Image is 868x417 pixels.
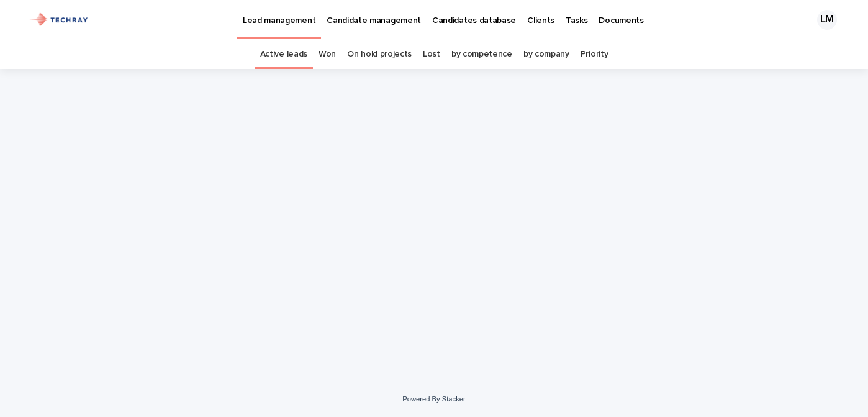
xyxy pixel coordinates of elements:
[451,40,512,69] a: by competence
[523,40,569,69] a: by company
[347,40,412,69] a: On hold projects
[423,40,440,69] a: Lost
[319,40,336,69] a: Won
[25,7,94,32] img: xG6Muz3VQV2JDbePcW7p
[402,395,465,403] a: Powered By Stacker
[260,40,307,69] a: Active leads
[581,40,608,69] a: Priority
[817,10,837,30] div: LM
